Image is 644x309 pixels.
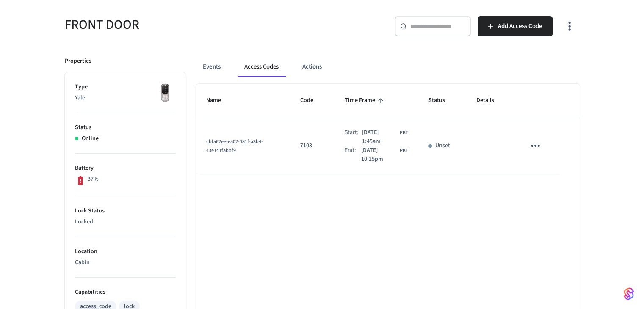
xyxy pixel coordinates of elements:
[206,94,232,107] span: Name
[238,57,285,77] button: Access Codes
[75,83,176,91] p: Type
[300,141,324,150] p: 7103
[196,57,227,77] button: Events
[65,16,317,33] h5: FRONT DOOR
[65,57,91,66] p: Properties
[476,94,505,107] span: Details
[75,94,176,102] p: Yale
[296,57,329,77] button: Actions
[345,128,362,146] div: Start:
[624,287,634,301] img: SeamLogoGradient.69752ec5.svg
[362,128,408,146] div: Asia/Karachi
[75,258,176,267] p: Cabin
[75,218,176,226] p: Locked
[75,123,176,132] p: Status
[196,57,580,77] div: ant example
[82,134,99,143] p: Online
[196,84,580,174] table: sticky table
[345,94,386,107] span: Time Frame
[206,138,263,154] span: cbfa62ee-ea02-481f-a3b4-43e141fabbf9
[75,288,176,297] p: Capabilities
[428,94,456,107] span: Status
[75,247,176,256] p: Location
[75,164,176,173] p: Battery
[400,129,408,137] span: PKT
[400,147,408,154] span: PKT
[498,21,542,32] span: Add Access Code
[478,16,553,36] button: Add Access Code
[435,141,450,150] p: Unset
[345,146,362,164] div: End:
[75,207,176,215] p: Lock Status
[362,128,398,146] span: [DATE] 1:45am
[300,94,324,107] span: Code
[361,146,408,164] div: Asia/Karachi
[361,146,398,164] span: [DATE] 10:15pm
[155,83,176,104] img: Yale Assure Touchscreen Wifi Smart Lock, Satin Nickel, Front
[88,175,99,184] p: 37%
